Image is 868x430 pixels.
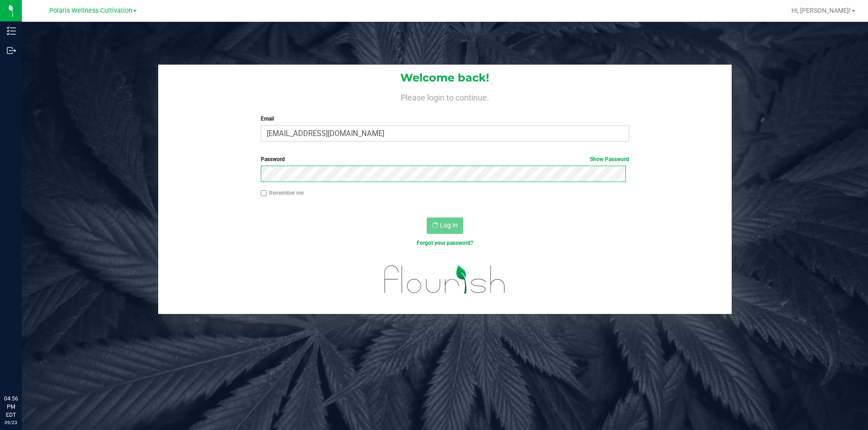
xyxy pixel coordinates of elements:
input: Remember me [261,190,267,197]
img: flourish_logo.svg [373,257,517,303]
a: Forgot your password? [417,240,473,246]
span: Password [261,156,285,162]
button: Log In [427,218,463,234]
h1: Welcome back! [158,72,731,84]
span: Log In [440,222,458,229]
span: Hi, [PERSON_NAME]! [791,7,851,14]
span: Polaris Wellness Cultivation [49,7,132,15]
label: Remember me [261,189,304,197]
p: 09/23 [4,419,18,426]
p: 04:56 PM EDT [4,395,18,419]
label: Email [261,115,629,123]
inline-svg: Inventory [7,26,16,35]
h4: Please login to continue. [158,91,731,102]
a: Show Password [590,156,629,162]
inline-svg: Outbound [7,46,16,55]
